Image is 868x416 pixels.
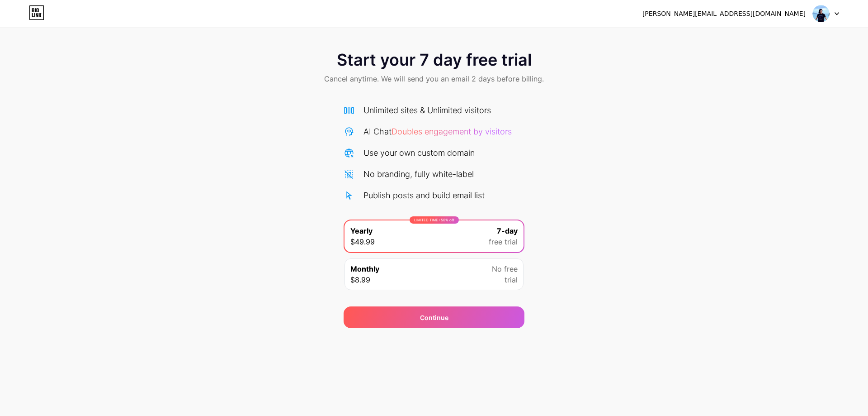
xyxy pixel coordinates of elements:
[350,263,379,274] span: Monthly
[363,125,512,138] div: AI Chat
[363,104,491,116] div: Unlimited sites & Unlimited visitors
[363,189,485,201] div: Publish posts and build email list
[363,168,474,180] div: No branding, fully white-label
[324,73,544,84] span: Cancel anytime. We will send you an email 2 days before billing.
[392,127,512,136] span: Doubles engagement by visitors
[350,225,373,236] span: Yearly
[350,274,370,285] span: $8.99
[812,5,830,22] img: seanrotider
[492,263,518,274] span: No free
[363,147,475,159] div: Use your own custom domain
[420,313,448,322] div: Continue
[350,236,375,247] span: $49.99
[505,274,518,285] span: trial
[489,236,518,247] span: free trial
[410,216,459,224] div: LIMITED TIME : 50% off
[497,225,518,236] span: 7-day
[337,51,532,69] span: Start your 7 day free trial
[642,9,806,19] div: [PERSON_NAME][EMAIL_ADDRESS][DOMAIN_NAME]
